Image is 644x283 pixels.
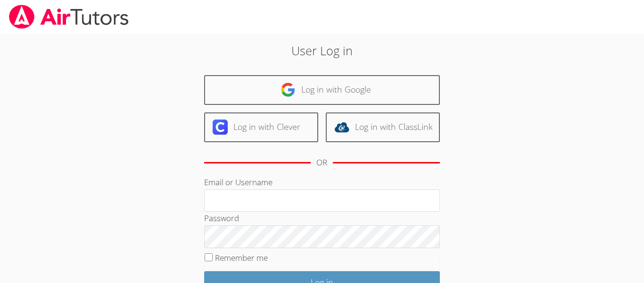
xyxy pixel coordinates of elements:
a: Log in with Google [204,75,440,105]
img: classlink-logo-d6bb404cc1216ec64c9a2012d9dc4662098be43eaf13dc465df04b49fa7ab582.svg [334,120,349,135]
img: google-logo-50288ca7cdecda66e5e0955fdab243c47b7ad437acaf1139b6f446037453330a.svg [281,82,296,97]
img: airtutors_banner-c4298cdbf04f3fff15de1276eac7730deb9818008684d7c2e4769d2f7ddbe033.png [8,5,130,29]
label: Remember me [215,252,268,263]
div: OR [316,156,327,170]
h2: User Log in [148,42,496,60]
img: clever-logo-6eab21bc6e7a338710f1a6ff85c0baf02591cd810cc4098c63d3a4b26e2feb20.svg [213,120,228,135]
label: Password [204,213,239,223]
a: Log in with Clever [204,112,318,142]
a: Log in with ClassLink [326,112,440,142]
label: Email or Username [204,177,272,188]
